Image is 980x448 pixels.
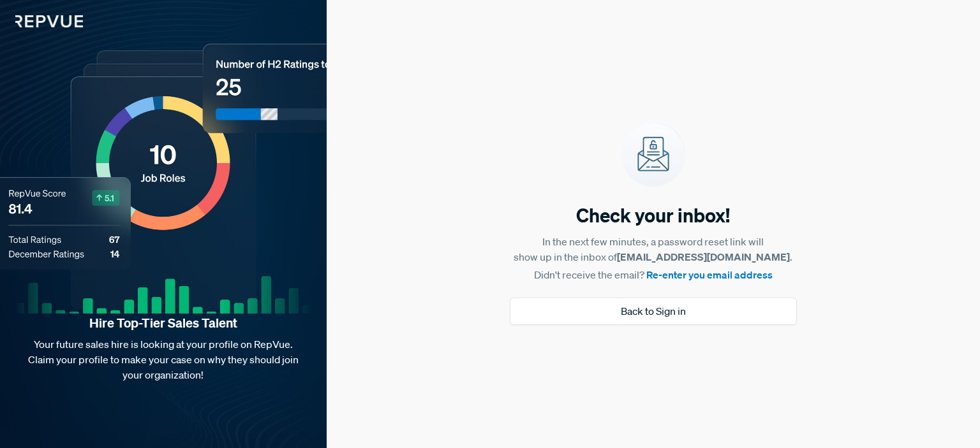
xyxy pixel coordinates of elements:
p: Didn't receive the email? [534,267,773,282]
p: Your future sales hire is looking at your profile on RepVue. Claim your profile to make your case... [20,336,306,382]
h5: Check your inbox! [576,202,730,229]
strong: [EMAIL_ADDRESS][DOMAIN_NAME] [617,250,790,263]
a: Re-enter you email address [646,268,773,281]
p: In the next few minutes, a password reset link will show up in the inbox of . [514,234,792,264]
strong: Hire Top-Tier Sales Talent [20,315,306,331]
button: Back to Sign in [510,298,797,325]
img: Success [621,123,685,187]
